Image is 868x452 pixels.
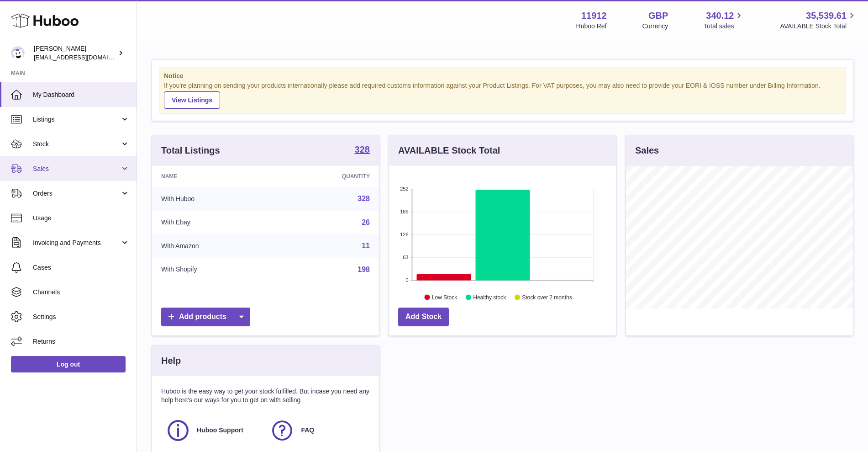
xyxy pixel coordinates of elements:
a: 26 [362,218,370,226]
a: Add Stock [398,308,449,326]
a: FAQ [270,418,365,443]
span: Listings [33,115,120,124]
div: Currency [642,22,668,31]
th: Quantity [276,166,379,187]
td: With Amazon [152,234,276,258]
span: 35,539.61 [806,10,847,22]
strong: GBP [648,10,668,22]
h3: Total Listings [161,144,220,157]
text: 189 [400,209,408,214]
td: With Ebay [152,211,276,234]
a: 11 [362,242,370,250]
text: 252 [400,186,408,191]
strong: 328 [355,145,370,154]
span: Usage [33,214,130,223]
span: Channels [33,288,130,297]
a: Log out [11,356,126,372]
span: Returns [33,337,130,346]
span: Invoicing and Payments [33,239,120,247]
td: With Huboo [152,187,276,211]
text: Stock over 2 months [522,294,572,300]
h3: Sales [635,144,659,157]
a: 328 [358,195,370,202]
a: Huboo Support [166,418,261,443]
a: View Listings [164,91,220,109]
text: Healthy stock [473,294,506,300]
text: 63 [403,255,408,260]
strong: Notice [164,72,841,80]
span: My Dashboard [33,90,130,99]
span: Huboo Support [197,426,243,435]
a: 35,539.61 AVAILABLE Stock Total [780,10,857,31]
p: Huboo is the easy way to get your stock fulfilled. But incase you need any help here's our ways f... [161,387,370,404]
td: With Shopify [152,258,276,282]
span: Sales [33,165,120,173]
span: Total sales [704,22,744,31]
div: Huboo Ref [576,22,607,31]
div: [PERSON_NAME] [34,44,116,62]
h3: Help [161,355,181,367]
span: FAQ [301,426,314,435]
span: Orders [33,189,120,198]
a: 340.12 Total sales [704,10,744,31]
span: Stock [33,140,120,149]
text: 0 [405,277,408,283]
span: Settings [33,313,130,321]
span: Cases [33,263,130,272]
a: Add products [161,308,250,326]
a: 328 [355,145,370,156]
th: Name [152,166,276,187]
text: 126 [400,232,408,237]
span: AVAILABLE Stock Total [780,22,857,31]
div: If you're planning on sending your products internationally please add required customs informati... [164,81,841,109]
span: [EMAIL_ADDRESS][DOMAIN_NAME] [34,53,134,61]
strong: 11912 [581,10,607,22]
text: Low Stock [432,294,458,300]
span: 340.12 [706,10,734,22]
img: info@carbonmyride.com [11,46,25,60]
h3: AVAILABLE Stock Total [398,144,500,157]
a: 198 [358,266,370,273]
